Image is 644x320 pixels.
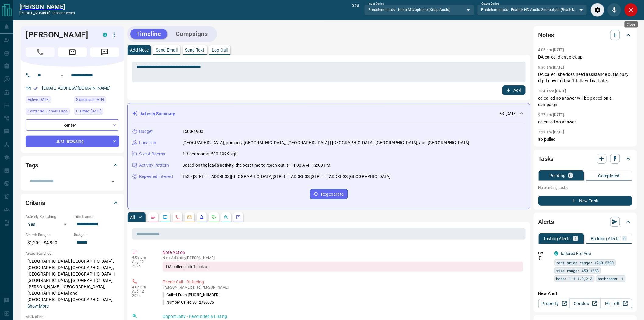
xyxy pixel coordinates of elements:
p: Location [139,140,156,146]
span: Signed up [DATE] [76,97,104,103]
p: cd called no answer will be placed on a campaign. [538,95,632,108]
h2: Criteria [26,198,45,208]
div: Mute [607,3,621,17]
div: condos.ca [554,251,558,256]
h2: Alerts [538,217,554,227]
p: $1,200 - $4,900 [26,238,71,248]
span: Email [58,47,87,57]
p: 1 [574,236,577,241]
svg: Requests [212,215,216,220]
p: Activity Summary [140,111,175,117]
div: Criteria [26,196,119,210]
div: Notes [538,28,632,42]
p: 0:28 [352,3,359,17]
span: beds: 1.1-1.9,2-2 [556,276,593,282]
p: DA called, didn't pick up [538,54,632,60]
button: Open [109,177,117,186]
svg: Emails [187,215,192,220]
span: disconnected [52,11,75,15]
p: New Alert: [538,290,632,297]
p: Called From: [163,292,219,298]
p: Phone Call - Outgoing [163,279,523,285]
p: Size & Rooms [139,151,165,157]
p: Aug 12 2025 [132,260,153,268]
p: Budget [139,128,153,135]
div: Alerts [538,215,632,229]
h2: Tags [26,160,38,170]
p: 4:06 pm [DATE] [538,48,564,52]
p: [PHONE_NUMBER] - [19,10,75,16]
button: Add [502,85,526,95]
p: 4:06 pm [132,255,153,260]
span: 3012786076 [193,300,214,304]
p: [GEOGRAPHIC_DATA], [GEOGRAPHIC_DATA], [GEOGRAPHIC_DATA], [GEOGRAPHIC_DATA], [GEOGRAPHIC_DATA], [G... [26,256,119,311]
p: Number Called: [163,300,214,305]
p: 10:48 am [DATE] [538,89,566,93]
label: Output Device [481,2,499,6]
div: Just Browsing [26,136,119,147]
div: Close [624,3,638,17]
p: Add Note [130,48,149,52]
p: 1500-4900 [182,128,203,135]
a: Mr.Loft [600,299,632,308]
p: Actively Searching: [26,214,71,219]
a: [EMAIL_ADDRESS][DOMAIN_NAME] [42,86,111,91]
p: 7:29 am [DATE] [538,130,564,134]
svg: Push Notification Only [538,256,543,260]
div: Predeterminado - Krisp Microphone (Krisp Audio) [364,5,474,15]
h1: [PERSON_NAME] [26,30,94,40]
p: Send Email [156,48,178,52]
p: Search Range: [26,232,71,238]
div: Tasks [538,151,632,166]
p: Note Action [163,249,523,256]
span: bathrooms: 1 [598,276,624,282]
p: 9:30 am [DATE] [538,65,564,69]
div: Tue Aug 12 2025 [26,108,71,116]
p: [DATE] [506,111,517,116]
div: DA called, didn't pick up [163,262,523,272]
p: Areas Searched: [26,251,119,256]
span: Message [90,47,119,57]
div: Mon Aug 11 2025 [26,96,71,105]
p: [PERSON_NAME] called [PERSON_NAME] [163,285,523,290]
div: Sat Jun 21 2025 [74,96,119,105]
p: Send Text [185,48,205,52]
div: Activity Summary[DATE] [132,108,525,119]
h2: Notes [538,30,554,40]
p: All [130,215,135,219]
p: 1-3 bedrooms, 500-1999 sqft [182,151,238,157]
svg: Listing Alerts [199,215,204,220]
p: Listing Alerts [544,236,571,241]
button: New Task [538,196,632,206]
span: rent price range: 1260,5390 [556,260,614,266]
button: Timeline [130,29,167,39]
p: 0 [569,173,572,178]
div: Renter [26,119,119,131]
a: Condos [569,299,601,308]
div: Audio Settings [591,3,604,17]
svg: Calls [175,215,180,220]
p: Aug 12 2025 [132,289,153,298]
p: 4:05 pm [132,285,153,289]
div: Mon Jun 23 2025 [74,108,119,116]
label: Input Device [369,2,384,6]
p: 0 [624,236,626,241]
p: Pending [549,173,566,178]
p: [GEOGRAPHIC_DATA], primarily [GEOGRAPHIC_DATA], [GEOGRAPHIC_DATA] | [GEOGRAPHIC_DATA], [GEOGRAPHI... [182,140,470,146]
a: Tailored For You [560,251,591,256]
h2: [PERSON_NAME] [19,3,75,10]
h2: Tasks [538,154,554,164]
p: Based on the lead's activity, the best time to reach out is: 11:00 AM - 12:00 PM [182,162,331,169]
span: [PHONE_NUMBER] [188,293,219,297]
svg: Agent Actions [236,215,241,220]
button: Open [58,72,66,79]
div: Predeterminado - Realtek HD Audio 2nd output (Realtek(R) Audio) [477,5,587,15]
p: ab pulled [538,136,632,143]
svg: Notes [151,215,156,220]
svg: Lead Browsing Activity [163,215,168,220]
button: Show More [27,303,49,309]
p: Timeframe: [74,214,119,219]
p: Budget: [74,232,119,238]
a: Property [538,299,570,308]
span: Active [DATE] [28,97,49,103]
